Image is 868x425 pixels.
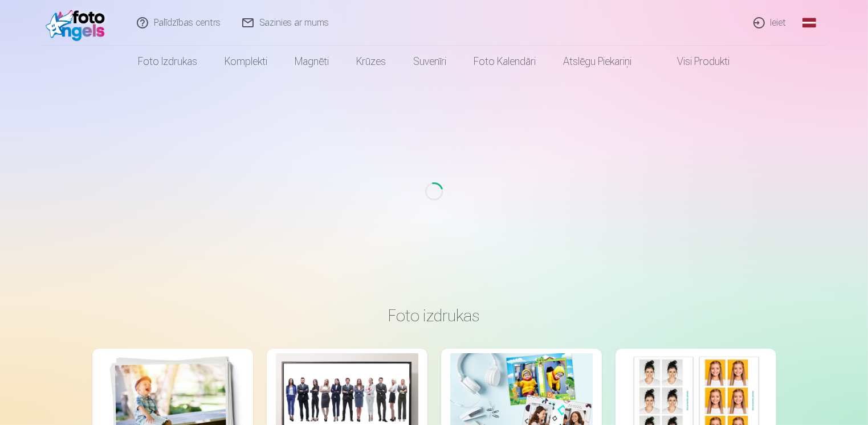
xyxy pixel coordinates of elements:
[646,46,744,77] a: Visi produkti
[400,46,461,77] a: Suvenīri
[282,46,343,77] a: Magnēti
[550,46,646,77] a: Atslēgu piekariņi
[461,46,550,77] a: Foto kalendāri
[101,305,767,326] h3: Foto izdrukas
[125,46,211,77] a: Foto izdrukas
[46,5,111,41] img: /fa1
[211,46,282,77] a: Komplekti
[343,46,400,77] a: Krūzes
